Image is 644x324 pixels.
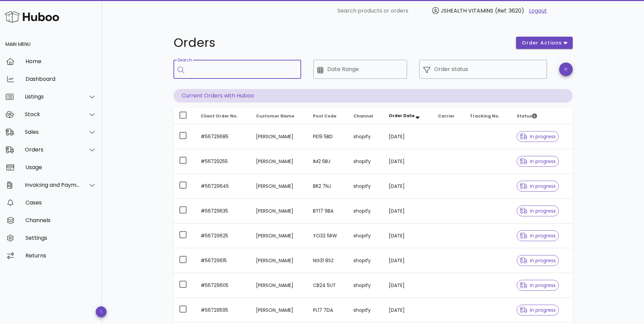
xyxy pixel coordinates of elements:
[25,58,96,65] div: Home
[348,124,383,149] td: shopify
[5,10,59,24] img: Huboo Logo
[308,248,348,273] td: NG31 8SZ
[348,174,383,199] td: shopify
[25,93,80,100] div: Listings
[348,199,383,223] td: shopify
[383,108,433,124] th: Order Date: Sorted descending. Activate to remove sorting.
[383,273,433,298] td: [DATE]
[25,111,80,118] div: Stock
[348,223,383,248] td: shopify
[173,37,508,49] h1: Orders
[520,233,556,238] span: in progress
[520,159,556,164] span: in progress
[383,149,433,174] td: [DATE]
[25,235,96,241] div: Settings
[520,308,556,312] span: in progress
[195,108,251,124] th: Client Order No.
[470,113,500,119] span: Tracking No.
[251,108,307,124] th: Customer Name
[25,129,80,135] div: Sales
[511,108,572,124] th: Status
[308,199,348,223] td: BT17 9BA
[25,199,96,206] div: Cases
[433,108,464,124] th: Carrier
[251,124,307,149] td: [PERSON_NAME]
[529,7,547,15] a: Logout
[438,113,455,119] span: Carrier
[195,273,251,298] td: #56729605
[251,149,307,174] td: [PERSON_NAME]
[308,174,348,199] td: BR2 7NJ
[517,113,537,119] span: Status
[251,273,307,298] td: [PERSON_NAME]
[348,149,383,174] td: shopify
[520,283,556,288] span: in progress
[520,184,556,188] span: in progress
[383,223,433,248] td: [DATE]
[178,58,192,63] label: Search
[383,248,433,273] td: [DATE]
[195,223,251,248] td: #56729625
[313,113,336,119] span: Post Code
[308,273,348,298] td: CB24 5UT
[383,124,433,149] td: [DATE]
[256,113,294,119] span: Customer Name
[308,223,348,248] td: YO32 5RW
[251,199,307,223] td: [PERSON_NAME]
[195,149,251,174] td: #56729255
[516,37,572,49] button: order actions
[25,182,80,188] div: Invoicing and Payments
[251,298,307,323] td: [PERSON_NAME]
[173,89,573,103] p: Current Orders with Huboo
[383,298,433,323] td: [DATE]
[348,248,383,273] td: shopify
[195,199,251,223] td: #56729635
[308,108,348,124] th: Post Code
[25,76,96,82] div: Dashboard
[308,149,348,174] td: IM2 6BJ
[308,124,348,149] td: PE19 5BD
[348,298,383,323] td: shopify
[195,124,251,149] td: #56729685
[25,252,96,259] div: Returns
[520,134,556,139] span: in progress
[25,146,80,153] div: Orders
[251,223,307,248] td: [PERSON_NAME]
[441,7,493,15] span: JSHEALTH VITAMINS
[251,174,307,199] td: [PERSON_NAME]
[353,113,373,119] span: Channel
[25,217,96,223] div: Channels
[195,298,251,323] td: #56729595
[383,199,433,223] td: [DATE]
[389,113,415,119] span: Order Date
[251,248,307,273] td: [PERSON_NAME]
[201,113,238,119] span: Client Order No.
[348,108,383,124] th: Channel
[348,273,383,298] td: shopify
[25,164,96,170] div: Usage
[495,7,524,15] span: (Ref: 3620)
[520,258,556,263] span: in progress
[464,108,512,124] th: Tracking No.
[383,174,433,199] td: [DATE]
[308,298,348,323] td: PL17 7DA
[521,39,562,47] span: order actions
[520,209,556,213] span: in progress
[195,174,251,199] td: #56729645
[195,248,251,273] td: #56729615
